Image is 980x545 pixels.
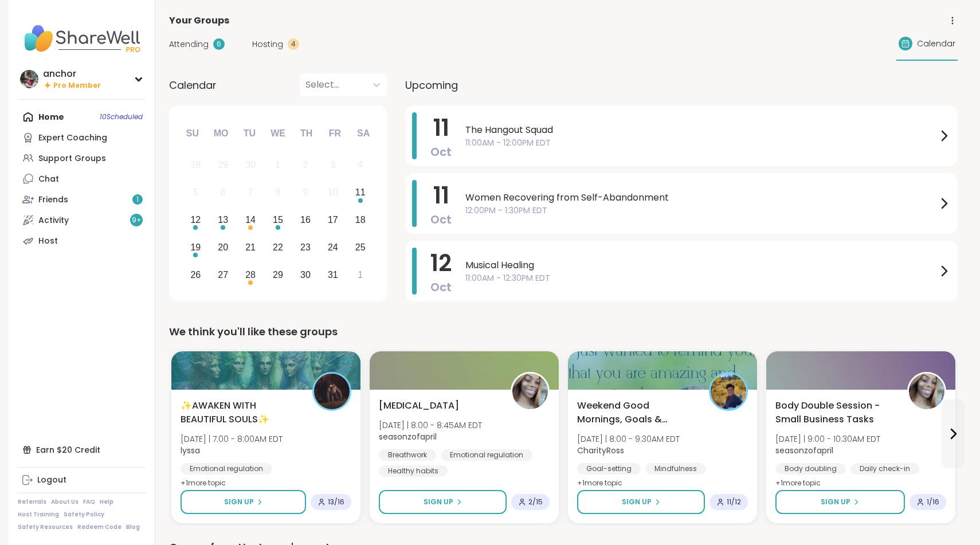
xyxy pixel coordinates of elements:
div: Host [38,236,58,247]
span: The Hangout Squad [465,123,937,137]
div: Tu [237,121,262,146]
span: Weekend Good Mornings, Goals & Gratitude's [577,399,696,426]
span: Hosting [252,38,283,50]
div: month 2025-10 [182,151,374,288]
button: Sign Up [577,490,705,514]
img: lyssa [314,374,350,409]
div: Daily check-in [850,463,919,475]
div: Fr [322,121,347,146]
b: CharityRoss [577,445,624,456]
img: seasonzofapril [512,374,548,409]
span: Sign Up [622,497,652,507]
div: Not available Thursday, October 2nd, 2025 [293,153,318,178]
span: Your Groups [169,14,229,28]
img: ShareWell Nav Logo [18,18,146,58]
div: 4 [358,157,363,172]
div: Choose Tuesday, October 14th, 2025 [238,208,263,233]
a: Host [18,230,146,251]
div: We think you'll like these groups [169,324,958,340]
div: 1 [358,267,363,283]
div: Choose Thursday, October 23rd, 2025 [293,235,318,260]
div: Breathwork [379,449,436,461]
div: 17 [328,212,338,228]
div: Goal-setting [577,463,641,475]
div: Not available Tuesday, October 7th, 2025 [238,181,263,205]
div: 30 [245,157,256,172]
span: Oct [430,279,452,295]
span: 1 [136,195,139,205]
div: 19 [190,240,201,255]
span: 11:00AM - 12:00PM EDT [465,137,937,149]
div: 26 [190,267,201,283]
div: Choose Saturday, October 25th, 2025 [348,235,373,260]
span: Oct [430,211,452,228]
div: Body doubling [775,463,846,475]
a: Safety Policy [64,511,104,519]
div: Choose Thursday, October 30th, 2025 [293,262,318,287]
a: Blog [126,523,140,531]
div: 7 [248,185,253,200]
a: FAQ [83,498,95,506]
span: Musical Healing [465,258,937,272]
span: Sign Up [821,497,850,507]
div: 1 [276,157,281,172]
div: Expert Coaching [38,132,107,144]
div: Not available Friday, October 10th, 2025 [320,181,345,205]
a: Support Groups [18,148,146,168]
div: 29 [273,267,283,283]
div: Activity [38,215,69,226]
div: anchor [43,68,101,80]
span: ✨AWAKEN WITH BEAUTIFUL SOULS✨ [181,399,300,426]
a: Referrals [18,498,46,506]
a: Help [100,498,113,506]
span: Upcoming [405,77,458,93]
span: Pro Member [53,81,101,91]
div: Choose Saturday, October 18th, 2025 [348,208,373,233]
div: 25 [355,240,366,255]
div: 10 [328,185,338,200]
button: Sign Up [379,490,507,514]
span: Attending [169,38,209,50]
div: Choose Sunday, October 19th, 2025 [183,235,208,260]
div: Choose Monday, October 27th, 2025 [211,262,236,287]
div: Choose Sunday, October 12th, 2025 [183,208,208,233]
div: 13 [218,212,228,228]
div: 14 [245,212,256,228]
div: 5 [193,185,198,200]
a: Friends1 [18,189,146,210]
span: 13 / 16 [328,497,344,507]
img: anchor [20,70,38,88]
div: 8 [276,185,281,200]
div: 6 [221,185,226,200]
div: Support Groups [38,153,106,164]
span: 2 / 15 [528,497,543,507]
div: 11 [355,185,366,200]
span: 12 [430,247,452,279]
div: Not available Monday, September 29th, 2025 [211,153,236,178]
span: 11 [433,179,449,211]
div: Not available Wednesday, October 8th, 2025 [266,181,291,205]
a: Activity9+ [18,210,146,230]
div: 22 [273,240,283,255]
span: 11 [433,112,449,144]
span: 9 + [132,215,142,225]
div: 28 [190,157,201,172]
div: 31 [328,267,338,283]
span: Body Double Session - Small Business Tasks [775,399,895,426]
a: Chat [18,168,146,189]
div: Healthy habits [379,465,448,477]
div: Emotional regulation [181,463,272,475]
div: Sa [351,121,376,146]
div: 29 [218,157,228,172]
div: Logout [37,475,66,486]
div: Not available Tuesday, September 30th, 2025 [238,153,263,178]
button: Sign Up [181,490,306,514]
div: Su [180,121,205,146]
div: Choose Wednesday, October 15th, 2025 [266,208,291,233]
div: Choose Monday, October 13th, 2025 [211,208,236,233]
div: Not available Sunday, September 28th, 2025 [183,153,208,178]
b: seasonzofapril [379,431,437,442]
span: Sign Up [424,497,453,507]
div: 3 [330,157,335,172]
div: Choose Monday, October 20th, 2025 [211,235,236,260]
